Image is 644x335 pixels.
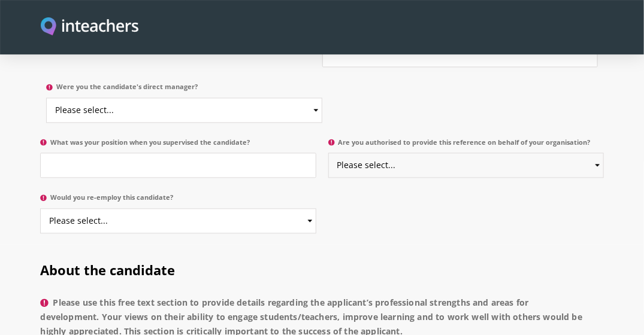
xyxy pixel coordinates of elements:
label: Were you the candidate's direct manager? [46,83,322,98]
img: Inteachers [41,17,138,37]
label: What was your position when you supervised the candidate? [40,138,316,153]
label: Are you authorised to provide this reference on behalf of your organisation? [328,138,604,153]
span: About the candidate [40,261,175,279]
label: Would you re-employ this candidate? [40,193,316,208]
a: Visit this site's homepage [41,17,138,37]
